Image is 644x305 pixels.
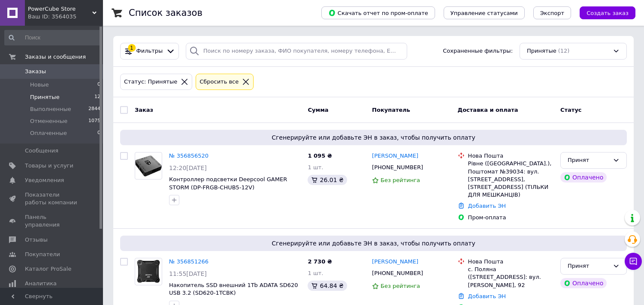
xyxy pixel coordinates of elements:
button: Управление статусами [444,6,525,19]
span: Сохраненные фильтры: [443,47,513,55]
span: Выполненные [30,105,71,113]
a: Накопитель SSD внешний 1Tb ADATA SD620 USB 3.2 (SD620-1TCBK) [169,282,298,296]
span: 1075 [88,117,100,125]
span: Управление статусами [450,10,518,16]
span: Показатели работы компании [25,191,79,206]
button: Экспорт [533,6,571,19]
a: № 356856520 [169,152,209,159]
a: Контроллер подсветки Deepcool GAMER STORM (DP-FRGB-CHUB5-12V) [169,176,287,191]
img: Фото товару [135,155,162,176]
span: Заказы [25,68,46,75]
span: Каталог ProSale [25,265,71,273]
span: Товары и услуги [25,162,73,170]
div: Статус: Принятые [122,78,179,87]
div: 64.84 ₴ [308,281,347,291]
div: Оплачено [560,172,607,182]
span: Сообщения [25,147,58,155]
div: Нова Пошта [468,152,553,160]
div: [PHONE_NUMBER] [370,268,425,279]
div: Сбросить все [198,78,240,87]
input: Поиск по номеру заказа, ФИО покупателя, номеру телефона, Email, номеру накладной [186,43,407,60]
span: 0 [97,81,100,89]
span: 0 [97,129,100,137]
div: 1 [128,44,136,52]
span: 1 шт. [308,270,323,276]
span: Уведомления [25,176,64,184]
span: 1 095 ₴ [308,152,332,159]
span: Отзывы [25,236,48,244]
span: Покупатель [372,106,410,113]
button: Чат с покупателем [625,253,642,270]
a: Добавить ЭН [468,293,506,299]
span: Фильтры [136,47,163,55]
div: Принят [568,262,609,271]
span: Принятые [527,47,556,55]
span: Панель управления [25,213,79,229]
a: Фото товару [135,152,162,179]
a: [PERSON_NAME] [372,258,418,266]
div: 26.01 ₴ [308,175,347,185]
div: Рівне ([GEOGRAPHIC_DATA].), Поштомат №39034: вул. [STREET_ADDRESS], [STREET_ADDRESS] (ТІЛЬКИ ДЛЯ ... [468,160,553,199]
span: Без рейтинга [381,283,420,289]
div: Ваш ID: 3564035 [28,13,103,21]
span: 12 [94,93,100,101]
span: Аналитика [25,280,57,287]
a: Добавить ЭН [468,203,506,209]
div: Принят [568,156,609,165]
input: Поиск [4,30,101,45]
span: Заказ [135,106,153,113]
a: [PERSON_NAME] [372,152,418,160]
div: [PHONE_NUMBER] [370,162,425,173]
span: Покупатели [25,251,60,258]
button: Создать заказ [580,6,635,19]
span: Новые [30,81,49,89]
span: Статус [560,106,582,113]
span: Сгенерируйте или добавьте ЭН в заказ, чтобы получить оплату [124,133,623,142]
span: Без рейтинга [381,177,420,183]
a: Фото товару [135,258,162,285]
div: Пром-оплата [468,214,553,221]
span: PowerCube Store [28,5,92,13]
div: с. Поляна ([STREET_ADDRESS]: вул. [PERSON_NAME], 92 [468,266,553,289]
div: Оплачено [560,278,607,288]
span: 11:55[DATE] [169,270,207,277]
span: Скачать отчет по пром-оплате [328,9,428,17]
span: (12) [558,48,570,54]
span: Заказы и сообщения [25,53,86,61]
h1: Список заказов [129,8,203,18]
span: Принятые [30,93,60,101]
span: Экспорт [540,10,564,16]
span: Отмененные [30,117,67,125]
span: Сумма [308,106,328,113]
button: Скачать отчет по пром-оплате [321,6,435,19]
span: Доставка и оплата [458,106,518,113]
div: Нова Пошта [468,258,553,266]
span: 1 шт. [308,164,323,170]
span: 2844 [88,105,100,113]
span: 2 730 ₴ [308,258,332,265]
span: Сгенерируйте или добавьте ЭН в заказ, чтобы получить оплату [124,239,623,248]
span: Оплаченные [30,129,67,137]
a: Создать заказ [571,9,635,16]
span: Создать заказ [587,10,629,16]
span: 12:20[DATE] [169,164,207,171]
a: № 356851266 [169,258,209,265]
img: Фото товару [135,260,162,283]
